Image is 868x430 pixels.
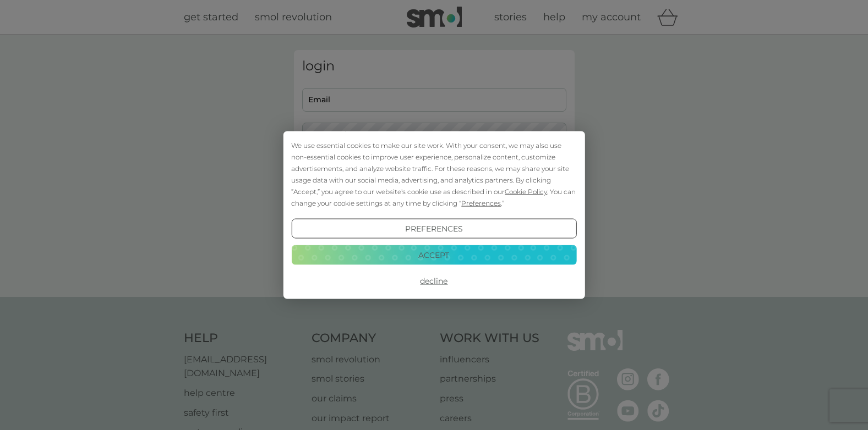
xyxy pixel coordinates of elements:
div: We use essential cookies to make our site work. With your consent, we may also use non-essential ... [291,140,576,209]
span: Preferences [461,199,501,207]
span: Cookie Policy [505,188,547,196]
button: Preferences [291,219,576,239]
button: Decline [291,271,576,291]
button: Accept [291,245,576,264]
div: Cookie Consent Prompt [283,131,585,299]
